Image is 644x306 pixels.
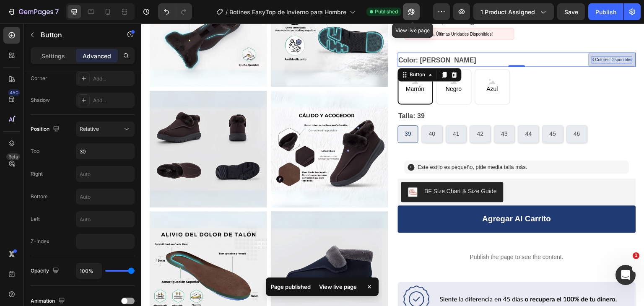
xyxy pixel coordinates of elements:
legend: Color: [PERSON_NAME] [257,31,336,42]
div: Right [31,170,43,178]
span: Relative [80,126,99,132]
span: 1 [633,252,639,259]
div: Shadow [31,96,50,104]
div: Corner [31,75,47,82]
div: Bottom [31,193,48,200]
div: View live page [314,281,362,293]
p: Button [41,30,112,40]
input: Auto [76,189,134,204]
span: Published [375,8,398,16]
p: Publish the page to see the content. [257,229,495,238]
span: 44 [384,107,391,114]
div: Opacity [31,265,61,277]
div: Left [31,215,40,223]
legend: Talla: 39 [257,87,285,99]
span: Botines EasyTop de Invierno para Hombre [229,8,346,16]
div: i [267,140,273,147]
div: Undo/Redo [158,3,192,20]
button: <p>3 Colores Disponibles</p> [447,29,495,43]
div: Add... [93,97,132,104]
button: Agregar al carrito [257,182,495,209]
iframe: Design area [141,23,644,306]
span: Negro [303,60,322,71]
input: Auto [76,144,134,159]
div: BF Size Chart & Size Guide [283,163,356,172]
p: Page published [271,283,311,291]
span: 42 [336,107,343,114]
input: Auto [76,166,134,182]
input: Auto [76,212,134,227]
button: BF Size Chart & Size Guide [260,158,363,179]
button: Publish [588,3,623,20]
img: CLqQkc30lu8CEAE=.png [267,163,277,174]
div: Agregar al carrito [341,190,410,201]
span: 1 product assigned [480,8,535,16]
img: gempages_581031498358981128-ce0ba3be-dac0-448a-b153-75e1dbe4059b.png [257,258,495,293]
div: Z-Index [31,238,49,245]
span: 41 [312,107,319,114]
p: 7 [55,7,59,17]
div: Top [31,148,39,155]
span: Marrón [263,60,285,71]
span: Save [564,8,578,16]
div: Beta [6,153,20,160]
span: 45 [408,107,415,114]
span: 40 [288,107,294,114]
div: Add... [93,75,132,83]
div: Publish [595,8,616,16]
span: 39 [264,107,270,114]
iframe: Intercom live chat [615,265,636,285]
button: 7 [3,3,62,20]
span: 46 [433,107,439,114]
div: Position [31,124,61,135]
button: Relative [76,122,135,137]
div: 450 [8,89,20,96]
button: Save [557,3,585,20]
span: Azul [344,60,358,71]
span: / [226,8,228,16]
span: Este estilo es pequeño, pide media talla más. [277,140,387,148]
button: 1 product assigned [473,3,554,20]
span: 43 [360,107,367,114]
input: Auto [76,263,101,278]
p: Settings [42,52,65,60]
p: Advanced [83,52,111,60]
div: Button [267,47,286,55]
